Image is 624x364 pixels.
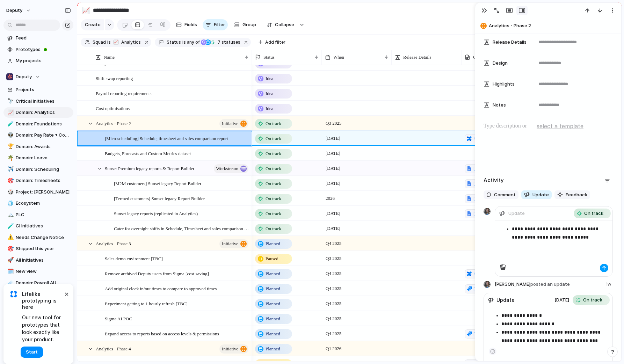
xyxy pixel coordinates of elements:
span: Update [496,296,515,304]
span: Cater for overnight shifts in Schedule, Timesheet and sales comparison report [114,224,249,232]
button: Comment [484,190,518,199]
button: 🎲 [6,189,13,196]
button: Dismiss [62,290,71,298]
span: Sales demo environment [TBC] [105,254,163,262]
a: ⚠️Needs Change Notice [3,232,73,243]
span: [DATE] [324,179,342,188]
a: 🧪Domain: Foundations [3,119,73,129]
span: Analytics - Phase 4 [96,344,131,352]
span: On track [266,165,281,172]
span: Ecosystem [16,200,71,207]
span: Group [242,21,256,28]
a: 🏆Domain: Awards [3,141,73,152]
span: Prototypes [16,46,71,53]
div: 🏔️ [7,211,12,219]
span: [DOMAIN_NAME][URL] [473,165,523,172]
a: [DOMAIN_NAME][URL] [465,164,525,173]
a: ✈️Domain: Scheduling [3,164,73,175]
span: Shipped this year [16,245,71,252]
span: Planned [266,330,280,337]
button: workstream [214,164,248,173]
span: On track [266,225,281,232]
button: initiative [219,344,248,354]
span: On track [266,150,281,157]
button: 7 statuses [200,38,242,46]
span: Q1 2026 [324,344,343,353]
button: select a template [536,121,585,131]
a: 🏔️PLC [3,210,73,220]
a: [DOMAIN_NAME][URL] [465,329,525,338]
span: initiative [222,344,238,354]
button: Update [521,190,552,199]
button: 🔭 [6,98,13,105]
button: Analytics - Phase 2 [478,20,618,31]
a: My projects [3,56,73,66]
button: Collapse [262,19,298,30]
span: Idea [266,105,273,112]
span: Planned [266,240,280,247]
span: On track [266,135,281,142]
span: Filter [214,21,225,28]
a: ☄️Domain: Payroll AU [3,278,73,288]
button: ⚠️ [6,234,13,241]
span: 2026 [324,194,336,203]
span: Domain: Leave [16,154,71,161]
span: Update [532,191,549,198]
button: 🌴 [6,154,13,161]
span: Q4 2025 [324,314,343,323]
span: Critical Initiatives [16,98,71,105]
a: Prototypes [3,44,73,55]
div: 🗓️ [7,268,12,276]
div: 🏆 [7,143,12,151]
span: PLC [16,211,71,218]
span: Project: [PERSON_NAME] [16,189,71,196]
div: 🚀All Initiatives [3,255,73,265]
span: [PERSON_NAME] [495,281,570,288]
span: [DOMAIN_NAME][URL] [473,210,523,217]
span: Analytics [121,39,141,45]
button: initiative [219,119,248,128]
span: [Microscheduling] Schedule, timesheet and sales comparison report [105,134,228,142]
button: Fields [173,19,200,30]
span: Payroll reporting requirements [96,89,152,97]
a: 🎲Project: [PERSON_NAME] [3,187,73,197]
div: 🎯 [7,245,12,253]
span: Expand access to reports based on access levels & permissions [105,329,219,337]
span: On track [266,195,281,202]
button: 📈 [80,5,92,16]
span: On track [266,180,281,187]
a: 🗓️New view [3,266,73,277]
a: 📈Domain: Analytics [3,107,73,118]
span: Q3 2025 [324,254,343,263]
a: [DOMAIN_NAME][URL] [465,194,525,203]
a: [DOMAIN_NAME][URL] [465,179,525,188]
span: [DOMAIN_NAME][URL] [473,195,523,202]
span: Our new tool for prototypes that look exactly like your product. [22,314,63,343]
span: Experiment getting to 1 hourly refresh [TBC] [105,299,188,307]
div: 👽 [7,131,12,139]
button: Create [81,19,104,30]
div: 📈 [82,6,90,15]
span: workstream [216,164,238,174]
div: 🔭Critical Initiatives [3,96,73,107]
span: Highlights [493,81,515,88]
button: 🏔️ [6,211,13,218]
span: Domain: Analytics [16,109,71,116]
span: 1w [606,281,613,289]
button: Feedback [554,190,590,199]
div: 👽Domain: Pay Rate + Compliance [3,130,73,140]
span: Sunset legacy reports (replicated in Analytics) [114,209,198,217]
span: [DOMAIN_NAME][URL] [473,330,523,337]
span: 7 [216,39,222,45]
div: 🌴Domain: Leave [3,153,73,163]
span: posted an update [530,281,570,287]
span: Add original clock in/out times to compare to approved times [105,284,217,292]
a: 🎯Shipped this year [3,243,73,254]
button: 🧪 [6,121,13,128]
div: 🌴 [7,154,12,162]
